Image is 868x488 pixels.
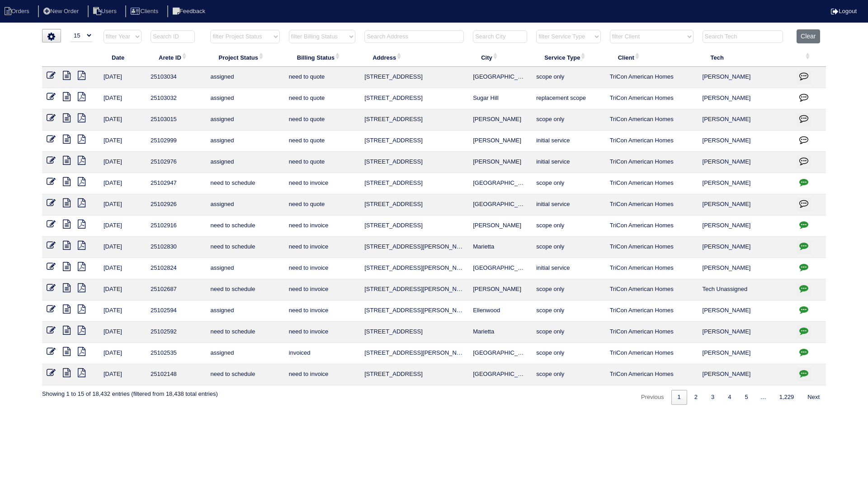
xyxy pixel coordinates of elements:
td: [PERSON_NAME] [698,216,793,237]
th: Date [99,48,146,67]
td: need to invoice [284,279,360,300]
td: [PERSON_NAME] [698,109,793,131]
td: 25102535 [146,343,206,364]
td: assigned [206,88,284,109]
td: [STREET_ADDRESS] [360,88,468,109]
td: [DATE] [99,258,146,279]
td: [PERSON_NAME] [468,152,532,173]
td: initial service [532,258,605,279]
td: [DATE] [99,109,146,131]
th: City: activate to sort column ascending [468,48,532,67]
li: Feedback [167,5,212,18]
a: 4 [722,390,737,405]
td: 25102830 [146,237,206,258]
td: TriCon American Homes [605,173,698,194]
td: [STREET_ADDRESS] [360,194,468,216]
td: TriCon American Homes [605,216,698,237]
td: [DATE] [99,173,146,194]
td: scope only [532,364,605,385]
td: Sugar Hill [468,88,532,109]
td: assigned [206,152,284,173]
th: Client: activate to sort column ascending [605,48,698,67]
th: Arete ID: activate to sort column ascending [146,48,206,67]
td: 25102916 [146,216,206,237]
td: 25102687 [146,279,206,300]
td: TriCon American Homes [605,364,698,385]
td: [PERSON_NAME] [698,152,793,173]
input: Search ID [151,30,195,43]
td: scope only [532,109,605,131]
td: 25102999 [146,131,206,152]
td: [STREET_ADDRESS] [360,152,468,173]
td: [DATE] [99,279,146,300]
td: TriCon American Homes [605,67,698,88]
td: [DATE] [99,152,146,173]
td: assigned [206,194,284,216]
td: TriCon American Homes [605,131,698,152]
td: 25102947 [146,173,206,194]
td: [STREET_ADDRESS] [360,173,468,194]
td: 25102976 [146,152,206,173]
td: TriCon American Homes [605,152,698,173]
td: initial service [532,152,605,173]
td: 25102592 [146,322,206,343]
td: [GEOGRAPHIC_DATA] [468,258,532,279]
td: [PERSON_NAME] [468,216,532,237]
td: need to quote [284,67,360,88]
td: replacement scope [532,88,605,109]
button: Clear [797,29,820,43]
td: assigned [206,300,284,322]
td: need to quote [284,131,360,152]
td: [STREET_ADDRESS][PERSON_NAME] [360,300,468,322]
td: TriCon American Homes [605,343,698,364]
a: Previous [635,390,670,405]
td: invoiced [284,343,360,364]
td: assigned [206,258,284,279]
td: [PERSON_NAME] [698,322,793,343]
td: [STREET_ADDRESS] [360,322,468,343]
th: Project Status: activate to sort column ascending [206,48,284,67]
input: Search City [473,30,527,43]
a: 2 [688,390,704,405]
td: assigned [206,343,284,364]
td: need to schedule [206,322,284,343]
td: need to invoice [284,258,360,279]
td: scope only [532,343,605,364]
td: [PERSON_NAME] [698,67,793,88]
td: [STREET_ADDRESS] [360,131,468,152]
td: need to invoice [284,364,360,385]
td: TriCon American Homes [605,322,698,343]
li: New Order [38,5,86,18]
th: Billing Status: activate to sort column ascending [284,48,360,67]
td: need to quote [284,88,360,109]
td: [PERSON_NAME] [698,237,793,258]
td: initial service [532,131,605,152]
td: TriCon American Homes [605,279,698,300]
td: [PERSON_NAME] [698,364,793,385]
td: [STREET_ADDRESS] [360,67,468,88]
td: [DATE] [99,216,146,237]
td: scope only [532,300,605,322]
td: [DATE] [99,88,146,109]
td: Marietta [468,322,532,343]
td: scope only [532,67,605,88]
a: 1,229 [773,390,801,405]
td: need to schedule [206,173,284,194]
td: TriCon American Homes [605,300,698,322]
div: Showing 1 to 15 of 18,432 entries (filtered from 18,438 total entries) [42,385,218,398]
td: [STREET_ADDRESS][PERSON_NAME] [360,279,468,300]
td: 25103034 [146,67,206,88]
span: … [755,394,772,400]
td: [PERSON_NAME] [698,258,793,279]
a: Next [801,390,826,405]
td: [GEOGRAPHIC_DATA] [468,67,532,88]
td: need to invoice [284,237,360,258]
input: Search Tech [703,30,783,43]
th: Address: activate to sort column ascending [360,48,468,67]
td: Marietta [468,237,532,258]
td: [PERSON_NAME] [698,131,793,152]
td: need to invoice [284,322,360,343]
td: [DATE] [99,364,146,385]
td: [DATE] [99,67,146,88]
td: need to invoice [284,173,360,194]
